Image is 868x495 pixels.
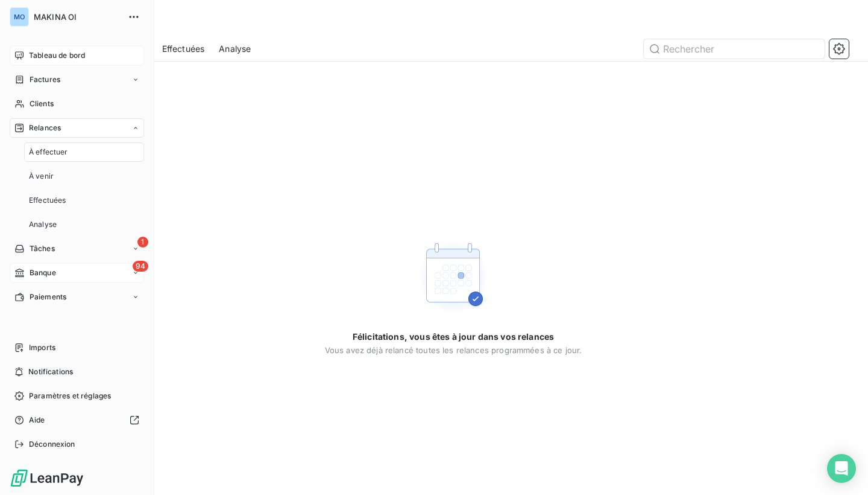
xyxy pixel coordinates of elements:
[29,171,54,182] span: À venir
[137,237,148,247] span: 1
[353,331,554,343] span: Félicitations, vous êtes à jour dans vos relances
[29,342,55,353] span: Imports
[29,123,61,133] span: Relances
[29,195,66,206] span: Effectuées
[30,243,55,254] span: Tâches
[415,239,492,316] img: Empty state
[30,267,56,278] span: Banque
[10,7,29,27] div: MO
[29,50,85,61] span: Tableau de bord
[30,74,60,85] span: Factures
[34,12,121,22] span: MAKINA OI
[827,454,856,483] div: Open Intercom Messenger
[10,410,144,430] a: Aide
[644,39,825,59] input: Rechercher
[29,391,111,401] span: Paramètres et réglages
[29,439,75,450] span: Déconnexion
[219,43,251,55] span: Analyse
[10,468,84,488] img: Logo LeanPay
[133,261,148,272] span: 94
[30,292,66,302] span: Paiements
[162,43,205,55] span: Effectuées
[325,345,582,355] span: Vous avez déjà relancé toutes les relances programmées à ce jour.
[29,147,68,158] span: À effectuer
[29,219,57,230] span: Analyse
[30,98,54,109] span: Clients
[29,415,45,426] span: Aide
[28,366,73,377] span: Notifications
